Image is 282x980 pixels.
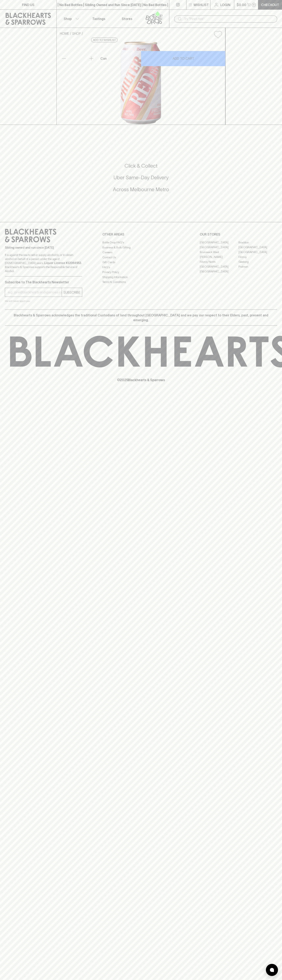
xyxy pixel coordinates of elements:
[238,259,277,264] a: Geelong
[102,265,180,270] a: FAQ's
[212,29,224,40] button: Add to wishlist
[238,264,277,269] a: Prahran
[200,232,277,237] p: OUR STORES
[85,10,113,28] a: Tastings
[270,968,274,972] img: bubble-icon
[57,41,225,125] img: 40361.png
[5,174,277,181] h5: Uber Same-Day Delivery
[102,280,180,285] a: Terms & Conditions
[102,270,180,275] a: Privacy Policy
[92,16,105,21] p: Tastings
[184,16,274,22] input: Try "Pinot noir"
[113,10,141,28] a: Stores
[57,10,85,28] button: Shop
[64,16,72,21] p: Shop
[102,240,180,245] a: Bottle Drop FAQ's
[220,2,230,7] p: Login
[200,269,238,274] a: [GEOGRAPHIC_DATA]
[200,240,238,245] a: [GEOGRAPHIC_DATA]
[238,250,277,254] a: [GEOGRAPHIC_DATA]
[200,245,238,250] a: [GEOGRAPHIC_DATA]
[63,290,80,295] p: SUBSCRIBE
[91,38,118,42] button: Add to wishlist
[100,56,107,61] p: Can
[102,232,180,237] p: OTHER AREAS
[141,51,225,66] button: ADD TO CART
[102,250,180,255] a: Careers
[200,264,238,269] a: [GEOGRAPHIC_DATA]
[5,246,82,250] p: Sibling owned and run since [DATE]
[238,254,277,259] a: Fitzroy
[62,288,82,297] button: SUBSCRIBE
[102,275,180,279] a: Shipping Information
[72,32,81,35] a: SHOP
[237,2,246,7] p: $0.00
[5,146,277,214] div: Call to action block
[238,245,277,250] a: [GEOGRAPHIC_DATA]
[44,261,81,265] strong: Liquor License #32064953
[194,2,209,7] p: Wishlist
[60,32,69,35] a: HOME
[200,259,238,264] a: Fitzroy North
[102,260,180,265] a: Gift Cards
[99,54,141,63] div: Can
[5,163,277,169] h5: Click & Collect
[122,16,132,21] p: Stores
[102,255,180,260] a: Contact Us
[261,2,279,7] p: Checkout
[102,245,180,250] a: Business & Bulk Gifting
[8,313,274,322] p: Blackhearts & Sparrows acknowledges the traditional Custodians of land throughout [GEOGRAPHIC_DAT...
[5,253,82,273] p: It is against the law to sell or supply alcohol to, or to obtain alcohol on behalf of a person un...
[8,289,62,296] input: e.g. jane@blackheartsandsparrows.com.au
[253,4,255,6] p: 0
[22,2,34,7] p: FIND US
[238,240,277,245] a: Braddon
[5,299,82,303] p: We will never spam you
[5,186,277,193] h5: Across Melbourne Metro
[200,254,238,259] a: [PERSON_NAME]
[200,250,238,254] a: Brunswick West
[173,56,194,61] p: ADD TO CART
[5,280,82,285] p: Subscribe to The Blackhearts Newsletter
